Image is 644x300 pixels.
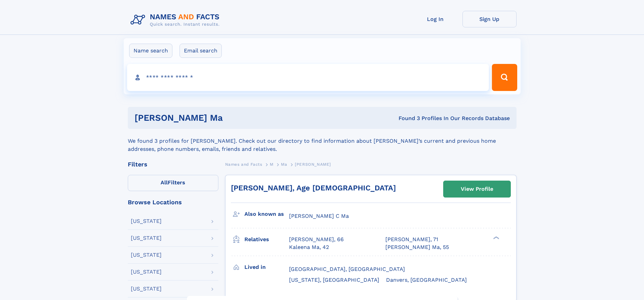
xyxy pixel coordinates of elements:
[180,44,222,58] label: Email search
[281,160,287,168] a: Ma
[244,261,289,273] h3: Lived in
[408,11,462,27] a: Log In
[492,64,517,91] button: Search Button
[281,162,287,167] span: Ma
[128,11,225,29] img: Logo Names and Facts
[131,269,162,275] div: [US_STATE]
[231,184,396,192] a: [PERSON_NAME], Age [DEMOGRAPHIC_DATA]
[127,64,489,91] input: search input
[289,213,349,219] span: [PERSON_NAME] C Ma
[135,114,311,122] h1: [PERSON_NAME] Ma
[311,115,510,122] div: Found 3 Profiles In Our Records Database
[462,11,517,27] a: Sign Up
[131,286,162,292] div: [US_STATE]
[289,236,344,243] a: [PERSON_NAME], 66
[385,244,449,251] a: [PERSON_NAME] Ma, 55
[129,44,172,58] label: Name search
[289,277,379,283] span: [US_STATE], [GEOGRAPHIC_DATA]
[128,175,218,191] label: Filters
[385,236,438,243] a: [PERSON_NAME], 71
[244,234,289,245] h3: Relatives
[444,181,510,197] a: View Profile
[289,244,329,251] a: Kaleena Ma, 42
[225,160,262,168] a: Names and Facts
[289,266,405,272] span: [GEOGRAPHIC_DATA], [GEOGRAPHIC_DATA]
[131,252,162,258] div: [US_STATE]
[244,208,289,220] h3: Also known as
[386,277,467,283] span: Danvers, [GEOGRAPHIC_DATA]
[492,236,500,240] div: ❯
[128,161,218,167] div: Filters
[128,199,218,205] div: Browse Locations
[128,129,517,153] div: We found 3 profiles for [PERSON_NAME]. Check out our directory to find information about [PERSON_...
[131,218,162,224] div: [US_STATE]
[270,162,273,167] span: M
[161,179,168,186] span: All
[131,235,162,241] div: [US_STATE]
[295,162,331,167] span: [PERSON_NAME]
[461,181,493,197] div: View Profile
[270,160,273,168] a: M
